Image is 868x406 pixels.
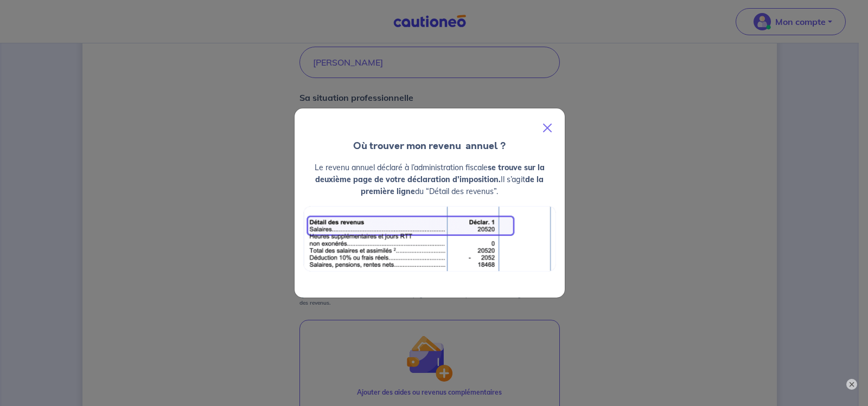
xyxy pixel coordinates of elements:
[534,113,560,143] button: Close
[315,163,545,184] strong: se trouve sur la deuxième page de votre déclaration d’imposition.
[846,379,857,390] button: ×
[303,206,556,272] img: exemple_revenu.png
[303,162,556,197] p: Le revenu annuel déclaré à l’administration fiscale Il s’agit du “Détail des revenus”.
[295,139,565,153] h4: Où trouver mon revenu annuel ?
[361,175,544,196] strong: de la première ligne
